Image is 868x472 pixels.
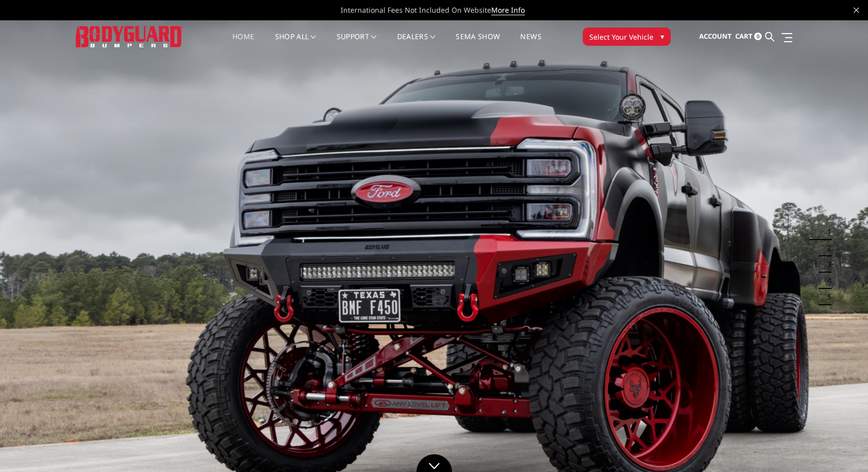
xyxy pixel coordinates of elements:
[821,224,831,240] button: 1 of 5
[754,33,762,40] span: 0
[699,23,732,50] a: Account
[76,26,183,47] img: BODYGUARD BUMPERS
[821,256,831,273] button: 3 of 5
[589,32,653,42] span: Select Your Vehicle
[337,33,377,53] a: Support
[456,33,500,53] a: SEMA Show
[661,31,664,42] span: ▾
[817,423,868,472] iframe: Chat Widget
[416,454,452,472] a: Click to Down
[275,33,316,53] a: shop all
[821,273,831,289] button: 4 of 5
[735,23,762,50] a: Cart 0
[232,33,254,53] a: Home
[520,33,541,53] a: News
[821,289,831,305] button: 5 of 5
[735,32,753,41] span: Cart
[821,240,831,256] button: 2 of 5
[699,32,732,41] span: Account
[583,27,671,46] button: Select Your Vehicle
[397,33,436,53] a: Dealers
[491,5,525,15] a: More Info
